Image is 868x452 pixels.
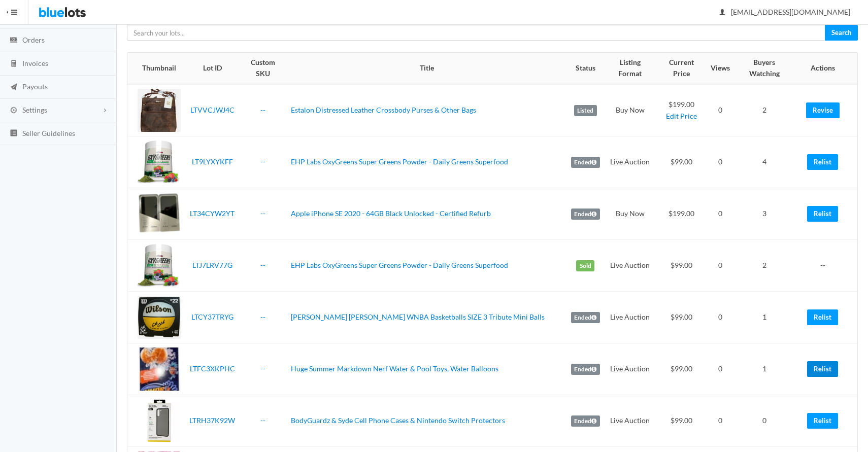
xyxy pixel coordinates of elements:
a: Huge Summer Markdown Nerf Water & Pool Toys, Water Balloons [291,364,498,373]
label: Ended [571,312,600,323]
span: [EMAIL_ADDRESS][DOMAIN_NAME] [720,8,850,16]
td: 3 [734,188,794,240]
a: -- [260,261,265,269]
td: $99.00 [656,240,707,292]
td: -- [794,240,857,292]
a: Apple iPhone SE 2020 - 64GB Black Unlocked - Certified Refurb [291,209,491,218]
th: Current Price [656,53,707,84]
td: $99.00 [656,292,707,343]
span: Payouts [22,82,48,91]
td: $99.00 [656,395,707,447]
td: $99.00 [656,343,707,395]
a: -- [260,157,265,166]
a: EHP Labs OxyGreens Super Greens Powder - Daily Greens Superfood [291,157,508,166]
ion-icon: calculator [9,59,19,69]
td: 1 [734,292,794,343]
td: $199.00 [656,188,707,240]
a: LTRH37K92W [189,416,235,425]
a: -- [260,416,265,425]
td: 0 [707,240,734,292]
label: Ended [571,415,600,427]
label: Ended [571,208,600,220]
th: Title [287,53,567,84]
td: Live Auction [604,136,656,188]
span: Invoices [22,59,48,67]
a: LTCY37TRYG [191,312,233,321]
a: -- [260,209,265,218]
span: Seller Guidelines [22,129,75,137]
td: 2 [734,84,794,136]
td: 0 [707,292,734,343]
th: Actions [794,53,857,84]
a: BodyGuardz & Syde Cell Phone Cases & Nintendo Switch Protectors [291,416,505,425]
a: -- [260,364,265,373]
span: Orders [22,36,45,44]
a: LT34CYW2YT [190,209,235,218]
td: 1 [734,343,794,395]
input: Search your lots... [127,25,825,41]
a: -- [260,312,265,321]
label: Listed [574,105,597,116]
td: $199.00 [656,84,707,136]
a: Relist [807,413,838,429]
td: Live Auction [604,395,656,447]
a: -- [260,106,265,114]
label: Sold [576,260,594,271]
a: Edit Price [666,112,697,120]
a: Relist [807,206,838,222]
th: Listing Format [604,53,656,84]
td: Live Auction [604,343,656,395]
span: Settings [22,106,47,114]
a: EHP Labs OxyGreens Super Greens Powder - Daily Greens Superfood [291,261,508,269]
a: LT9LYXYKFF [192,157,233,166]
a: Relist [807,361,838,377]
a: LTJ7LRV77G [192,261,232,269]
td: Buy Now [604,84,656,136]
td: 4 [734,136,794,188]
a: LTFC3XKPHC [190,364,235,373]
th: Buyers Watching [734,53,794,84]
th: Thumbnail [127,53,185,84]
td: 0 [707,136,734,188]
a: Relist [807,154,838,170]
ion-icon: person [717,8,727,18]
a: Revise [806,102,840,118]
th: Status [567,53,604,84]
td: 0 [707,188,734,240]
td: Live Auction [604,240,656,292]
td: Buy Now [604,188,656,240]
td: $99.00 [656,136,707,188]
td: 0 [707,84,734,136]
td: Live Auction [604,292,656,343]
ion-icon: paper plane [9,83,19,92]
th: Lot ID [185,53,240,84]
label: Ended [571,364,600,375]
ion-icon: list box [9,129,19,138]
th: Views [707,53,734,84]
td: 0 [707,343,734,395]
ion-icon: cog [9,106,19,116]
td: 0 [707,395,734,447]
td: 0 [734,395,794,447]
a: LTVVCJWJ4C [190,106,235,114]
td: 2 [734,240,794,292]
a: Estalon Distressed Leather Crossbody Purses & Other Bags [291,106,476,114]
th: Custom SKU [240,53,287,84]
a: Relist [807,309,838,325]
label: Ended [571,157,600,168]
ion-icon: cash [9,36,19,46]
a: [PERSON_NAME] [PERSON_NAME] WNBA Basketballs SIZE 3 Tribute Mini Balls [291,312,545,321]
input: Search [825,25,858,41]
